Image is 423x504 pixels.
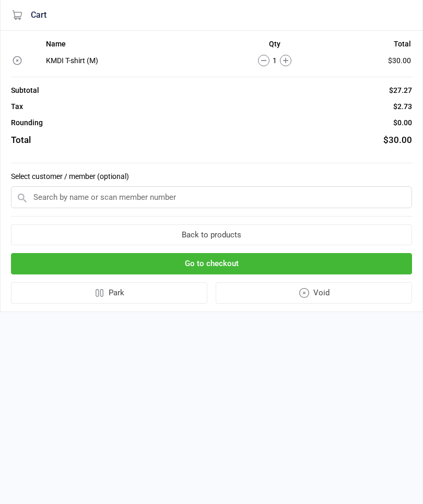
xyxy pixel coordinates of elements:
[11,101,23,112] div: Tax
[383,134,412,147] div: $30.00
[46,40,211,52] th: Name
[11,253,412,274] button: Go to checkout
[338,53,411,68] td: $30.00
[212,40,337,52] th: Qty
[11,224,412,246] button: Back to products
[216,282,413,304] button: Void
[338,40,411,52] th: Total
[212,55,337,66] div: 1
[393,101,412,112] div: $2.73
[46,53,211,68] td: KMDI T-shirt (M)
[11,171,412,182] label: Select customer / member (optional)
[11,117,43,128] div: Rounding
[11,134,31,147] div: Total
[11,282,207,304] button: Park
[393,117,412,128] div: $0.00
[11,186,412,208] input: Search by name or scan member number
[11,85,39,96] div: Subtotal
[389,85,412,96] div: $27.27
